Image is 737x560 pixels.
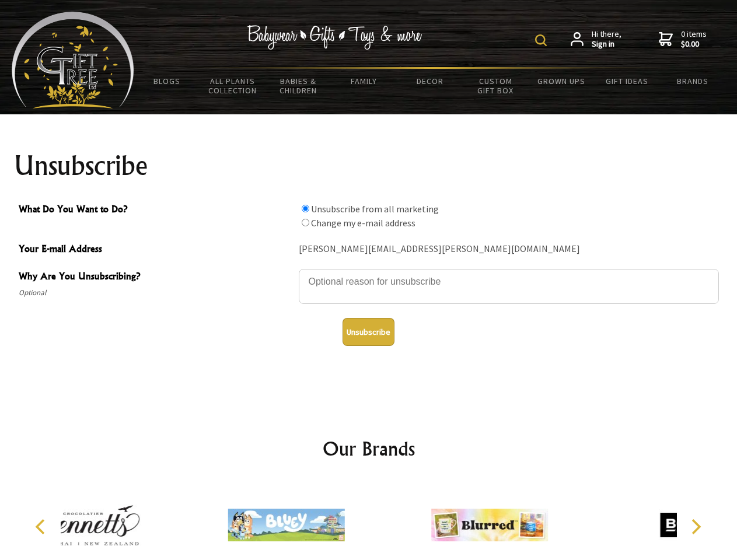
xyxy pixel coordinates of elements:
span: Optional [19,286,293,300]
span: 0 items [681,29,707,50]
span: Why Are You Unsubscribing? [19,269,293,286]
a: Decor [397,69,463,93]
label: Unsubscribe from all marketing [311,203,439,215]
button: Unsubscribe [343,318,394,346]
input: What Do You Want to Do? [302,205,309,212]
span: What Do You Want to Do? [19,202,293,219]
a: Babies & Children [266,69,331,103]
img: Babyware - Gifts - Toys and more... [12,12,134,108]
a: Grown Ups [528,69,594,93]
a: Family [331,69,397,93]
h2: Our Brands [23,435,714,463]
a: All Plants Collection [200,69,266,103]
a: BLOGS [134,69,200,93]
span: Hi there, [592,29,621,50]
a: Hi there,Sign in [571,29,621,50]
img: Babywear - Gifts - Toys & more [247,25,422,50]
button: Previous [29,514,55,540]
label: Change my e-mail address [311,217,415,229]
a: Custom Gift Box [463,69,529,103]
strong: Sign in [592,39,621,50]
input: What Do You Want to Do? [302,219,309,226]
a: Brands [660,69,726,93]
img: product search [535,34,547,46]
button: Next [683,514,708,540]
div: [PERSON_NAME][EMAIL_ADDRESS][PERSON_NAME][DOMAIN_NAME] [299,240,719,258]
strong: $0.00 [681,39,707,50]
a: Gift Ideas [594,69,660,93]
a: 0 items$0.00 [659,29,707,50]
h1: Unsubscribe [14,152,724,180]
textarea: Why Are You Unsubscribing? [299,269,719,304]
span: Your E-mail Address [19,242,293,258]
